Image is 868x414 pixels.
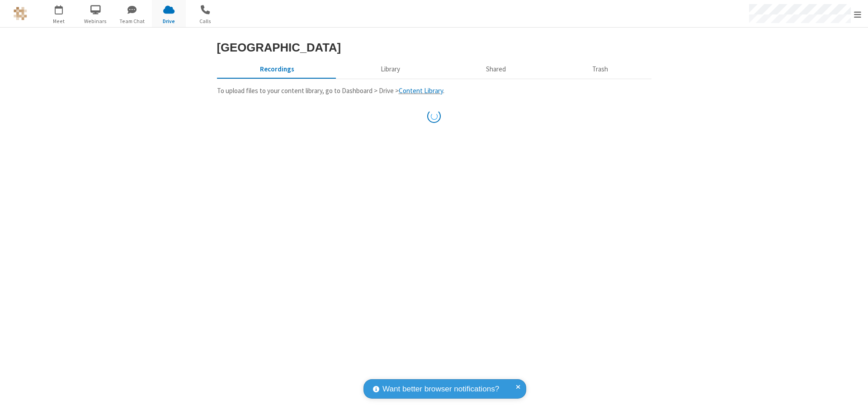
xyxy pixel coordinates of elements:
span: Drive [152,17,186,25]
button: Shared during meetings [443,61,549,78]
button: Trash [549,61,651,78]
span: Calls [189,17,222,25]
span: Team Chat [115,17,149,25]
p: To upload files to your content library, go to Dashboard > Drive > . [217,86,651,96]
button: Content library [337,61,443,78]
h3: [GEOGRAPHIC_DATA] [217,41,651,54]
span: Meet [42,17,76,25]
span: Want better browser notifications? [382,383,499,395]
button: Recorded meetings [217,61,338,78]
a: Content Library [399,86,443,95]
img: QA Selenium DO NOT DELETE OR CHANGE [14,7,27,20]
span: Webinars [79,17,113,25]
